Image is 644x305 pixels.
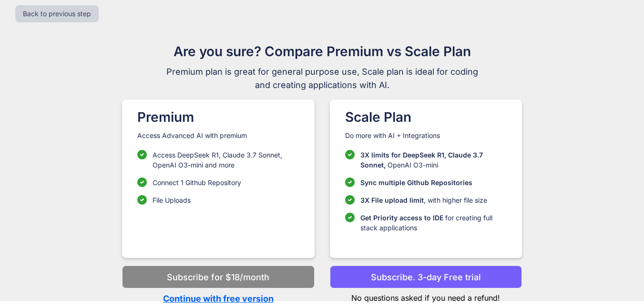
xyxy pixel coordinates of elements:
[345,131,507,140] p: Do more with AI + Integrations
[122,292,314,305] p: Continue with free version
[360,177,472,187] p: Sync multiple Github Repositories
[360,150,507,170] p: OpenAI O3-mini
[137,177,147,187] img: checklist
[153,177,241,187] p: Connect 1 Github Repository
[162,41,482,61] h1: Are you sure? Compare Premium vs Scale Plan
[330,266,522,288] button: Subscribe. 3-day Free trial
[345,195,355,205] img: checklist
[137,131,299,140] p: Access Advanced AI with premium
[371,271,481,284] p: Subscribe. 3-day Free trial
[137,150,147,159] img: checklist
[137,107,299,127] h1: Premium
[345,213,355,222] img: checklist
[360,195,487,205] p: , with higher file size
[15,5,99,22] button: Back to previous step
[167,271,269,284] p: Subscribe for $18/month
[162,65,482,92] span: Premium plan is great for general purpose use, Scale plan is ideal for coding and creating applic...
[122,266,314,288] button: Subscribe for $18/month
[153,150,299,170] p: Access DeepSeek R1, Claude 3.7 Sonnet, OpenAI O3-mini and more
[360,213,507,233] p: for creating full stack applications
[137,195,147,205] img: checklist
[360,151,483,169] span: 3X limits for DeepSeek R1, Claude 3.7 Sonnet,
[345,150,355,159] img: checklist
[360,196,424,204] span: 3X File upload limit
[345,107,507,127] h1: Scale Plan
[345,177,355,187] img: checklist
[360,214,443,222] span: Get Priority access to IDE
[330,288,522,304] p: No questions asked if you need a refund!
[153,195,191,205] p: File Uploads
